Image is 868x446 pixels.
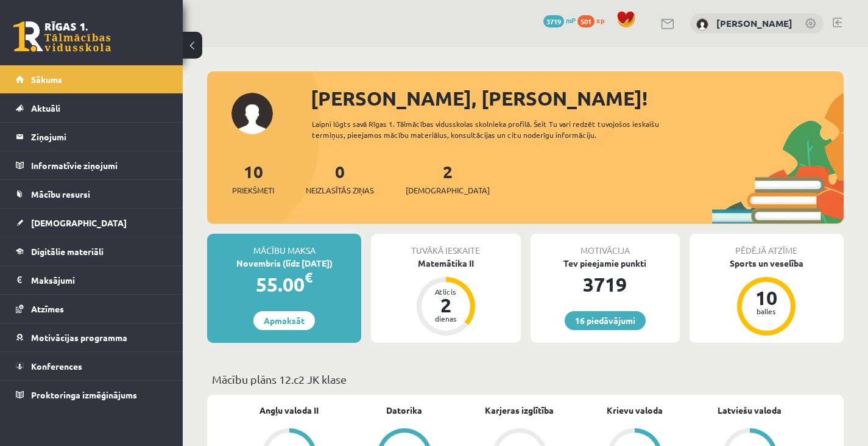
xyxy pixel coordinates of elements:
[531,270,680,299] div: 3719
[207,234,361,257] div: Mācību maksa
[696,18,708,31] img: Nikoletta Nikolajenko
[531,234,680,257] div: Motivācija
[16,381,168,409] a: Proktoringa izmēģinājums
[16,123,168,151] a: Ziņojumi
[207,257,361,270] div: Novembris (līdz [DATE])
[16,266,168,294] a: Maksājumi
[690,257,844,337] a: Sports un veselība 10 balles
[13,21,111,52] a: Rīgas 1. Tālmācības vidusskola
[406,184,490,196] span: [DEMOGRAPHIC_DATA]
[31,74,62,85] span: Sākums
[577,15,610,25] a: 501 xp
[16,295,168,323] a: Atzīmes
[31,361,82,372] span: Konferences
[232,160,274,196] a: 10Priekšmeti
[31,389,137,400] span: Proktoringa izmēģinājums
[607,404,663,417] a: Krievu valoda
[31,189,90,200] span: Mācību resursi
[31,151,168,179] legend: Informatīvie ziņojumi
[371,257,520,337] a: Matemātika II Atlicis 2 dienas
[31,332,127,343] span: Motivācijas programma
[16,180,168,208] a: Mācību resursi
[371,234,520,257] div: Tuvākā ieskaite
[543,15,564,27] span: 3719
[16,209,168,237] a: [DEMOGRAPHIC_DATA]
[253,311,315,330] a: Apmaksāt
[16,151,168,179] a: Informatīvie ziņojumi
[485,404,554,417] a: Karjeras izglītība
[31,123,168,151] legend: Ziņojumi
[690,257,844,270] div: Sports un veselība
[428,288,464,295] div: Atlicis
[306,184,374,196] span: Neizlasītās ziņas
[16,237,168,265] a: Digitālie materiāli
[312,118,694,140] div: Laipni lūgts savā Rīgas 1. Tālmācības vidusskolas skolnieka profilā. Šeit Tu vari redzēt tuvojošo...
[306,160,374,196] a: 0Neizlasītās ziņas
[406,160,490,196] a: 2[DEMOGRAPHIC_DATA]
[577,15,595,27] span: 501
[16,352,168,380] a: Konferences
[31,266,168,294] legend: Maksājumi
[207,270,361,299] div: 55.00
[566,15,576,25] span: mP
[31,103,60,113] span: Aktuāli
[690,234,844,257] div: Pēdējā atzīme
[16,65,168,93] a: Sākums
[31,303,64,314] span: Atzīmes
[16,94,168,122] a: Aktuāli
[596,15,604,25] span: xp
[748,308,785,315] div: balles
[371,257,520,270] div: Matemātika II
[718,404,782,417] a: Latviešu valoda
[428,315,464,322] div: dienas
[16,323,168,351] a: Motivācijas programma
[31,246,104,257] span: Digitālie materiāli
[311,84,844,113] div: [PERSON_NAME], [PERSON_NAME]!
[565,311,646,330] a: 16 piedāvājumi
[31,217,127,228] span: [DEMOGRAPHIC_DATA]
[386,404,422,417] a: Datorika
[716,17,792,29] a: [PERSON_NAME]
[232,184,274,196] span: Priekšmeti
[543,15,576,25] a: 3719 mP
[259,404,319,417] a: Angļu valoda II
[428,295,464,315] div: 2
[531,257,680,270] div: Tev pieejamie punkti
[212,371,839,387] p: Mācību plāns 12.c2 JK klase
[748,288,785,308] div: 10
[305,268,312,286] span: €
